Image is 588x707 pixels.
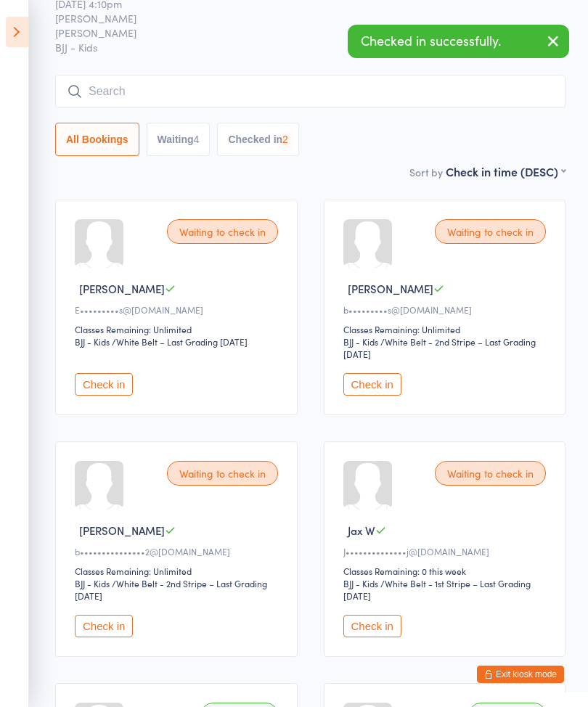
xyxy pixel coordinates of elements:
span: [PERSON_NAME] [79,523,165,538]
div: Waiting to check in [435,461,546,486]
div: J••••••••••••••j@[DOMAIN_NAME] [343,545,551,557]
button: Waiting4 [147,123,211,156]
div: Waiting to check in [167,219,278,244]
div: BJJ - Kids [343,577,378,589]
div: BJJ - Kids [75,577,110,589]
button: Check in [75,373,133,396]
button: All Bookings [55,123,139,156]
div: Classes Remaining: Unlimited [75,323,282,335]
span: [PERSON_NAME] [79,281,165,296]
div: b•••••••••s@[DOMAIN_NAME] [343,303,551,316]
div: Waiting to check in [167,461,278,486]
div: Classes Remaining: Unlimited [75,565,282,577]
span: / White Belt - 2nd Stripe – Last Grading [DATE] [343,335,536,360]
div: b•••••••••••••••2@[DOMAIN_NAME] [75,545,282,557]
span: [PERSON_NAME] [348,281,433,296]
input: Search [55,75,565,108]
div: Checked in successfully. [348,25,569,58]
span: / White Belt – Last Grading [DATE] [112,335,248,348]
button: Check in [343,615,401,637]
button: Checked in2 [217,123,299,156]
div: E•••••••••s@[DOMAIN_NAME] [75,303,282,316]
div: BJJ - Kids [343,335,378,348]
div: 4 [194,134,200,145]
span: / White Belt - 2nd Stripe – Last Grading [DATE] [75,577,267,602]
span: / White Belt - 1st Stripe – Last Grading [DATE] [343,577,531,602]
div: Waiting to check in [435,219,546,244]
span: BJJ - Kids [55,40,565,54]
button: Check in [75,615,133,637]
div: Classes Remaining: Unlimited [343,323,551,335]
span: [PERSON_NAME] [55,25,543,40]
button: Check in [343,373,401,396]
span: [PERSON_NAME] [55,11,543,25]
div: 2 [282,134,288,145]
label: Sort by [409,165,443,179]
span: Jax W [348,523,375,538]
div: Check in time (DESC) [446,163,565,179]
div: BJJ - Kids [75,335,110,348]
div: Classes Remaining: 0 this week [343,565,551,577]
button: Exit kiosk mode [477,666,564,683]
